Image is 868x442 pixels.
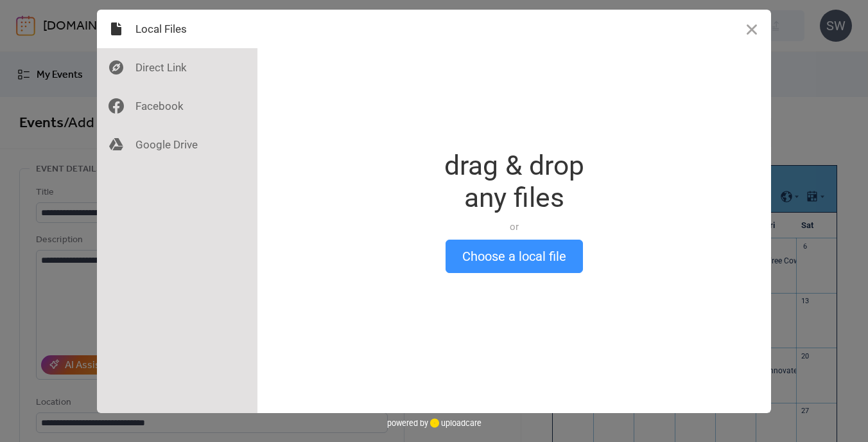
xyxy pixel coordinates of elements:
div: Local Files [97,10,257,48]
div: Direct Link [97,48,257,87]
div: or [444,220,584,233]
button: Choose a local file [446,240,583,273]
div: powered by [387,413,482,432]
button: Close [733,10,771,48]
div: Facebook [97,87,257,125]
div: drag & drop any files [444,150,584,214]
a: uploadcare [428,418,482,428]
div: Google Drive [97,125,257,164]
